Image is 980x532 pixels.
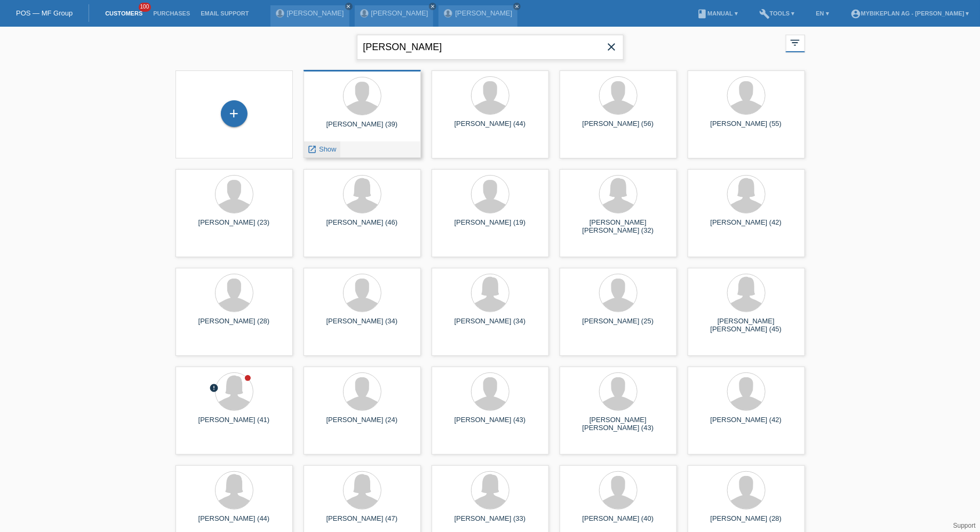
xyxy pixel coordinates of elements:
[221,105,247,123] div: Add customer
[440,514,540,531] div: [PERSON_NAME] (33)
[514,4,520,9] i: close
[696,120,796,137] div: [PERSON_NAME] (55)
[210,383,219,393] i: error
[308,145,337,153] a: launch Show
[312,416,412,433] div: [PERSON_NAME] (24)
[210,383,219,394] div: unconfirmed, pending
[100,10,148,17] a: Customers
[184,317,284,334] div: [PERSON_NAME] (28)
[440,317,540,334] div: [PERSON_NAME] (34)
[568,317,668,334] div: [PERSON_NAME] (25)
[346,4,352,9] i: close
[850,9,861,19] i: account_circle
[371,9,428,17] a: [PERSON_NAME]
[429,3,436,10] a: close
[568,120,668,137] div: [PERSON_NAME] (56)
[184,416,284,433] div: [PERSON_NAME] (41)
[148,10,195,17] a: Purchases
[845,10,975,17] a: account_circleMybikeplan AG - [PERSON_NAME] ▾
[696,416,796,433] div: [PERSON_NAME] (42)
[287,9,344,17] a: [PERSON_NAME]
[605,41,618,53] i: close
[696,514,796,531] div: [PERSON_NAME] (28)
[691,10,743,17] a: bookManual ▾
[16,9,73,17] a: POS — MF Group
[568,514,668,531] div: [PERSON_NAME] (40)
[195,10,254,17] a: Email Support
[759,9,770,19] i: build
[953,522,976,529] a: Support
[696,218,796,235] div: [PERSON_NAME] (42)
[312,218,412,235] div: [PERSON_NAME] (46)
[697,9,707,19] i: book
[319,145,337,153] span: Show
[430,4,435,9] i: close
[568,218,668,235] div: [PERSON_NAME] [PERSON_NAME] (32)
[440,416,540,433] div: [PERSON_NAME] (43)
[696,317,796,334] div: [PERSON_NAME] [PERSON_NAME] (45)
[754,10,800,17] a: buildTools ▾
[345,3,353,10] a: close
[308,145,317,154] i: launch
[357,35,624,60] input: Search...
[440,120,540,137] div: [PERSON_NAME] (44)
[568,416,668,433] div: [PERSON_NAME] [PERSON_NAME] (43)
[790,37,801,49] i: filter_list
[440,218,540,235] div: [PERSON_NAME] (19)
[312,514,412,531] div: [PERSON_NAME] (47)
[312,317,412,334] div: [PERSON_NAME] (34)
[513,3,521,10] a: close
[184,514,284,531] div: [PERSON_NAME] (44)
[184,218,284,235] div: [PERSON_NAME] (23)
[455,9,512,17] a: [PERSON_NAME]
[811,10,834,17] a: EN ▾
[312,120,412,137] div: [PERSON_NAME] (39)
[139,3,152,12] span: 100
